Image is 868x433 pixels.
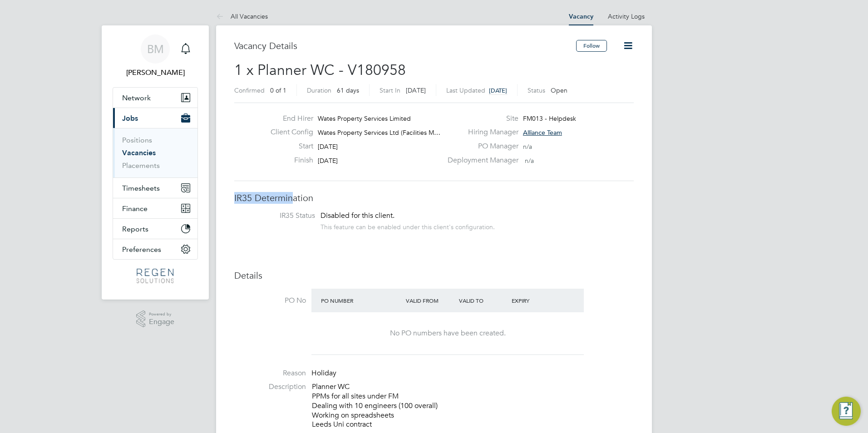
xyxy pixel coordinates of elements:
[234,270,634,281] h3: Details
[442,114,518,123] label: Site
[608,12,645,20] a: Activity Logs
[263,114,313,123] label: End Hirer
[319,292,404,309] div: PO Number
[523,114,576,123] span: FM013 - Helpdesk
[137,269,173,283] img: regensolutions-logo-retina.png
[442,156,518,165] label: Deployment Manager
[263,156,313,165] label: Finish
[122,245,161,254] span: Preferences
[234,369,306,378] label: Reason
[442,142,518,151] label: PO Manager
[832,397,861,426] button: Engage Resource Center
[457,292,510,309] div: Valid To
[113,108,197,128] button: Jobs
[147,43,164,55] span: BM
[263,128,313,137] label: Client Config
[234,192,634,204] h3: IR35 Determination
[525,157,534,165] span: n/a
[136,310,175,328] a: Powered byEngage
[122,114,138,123] span: Jobs
[576,40,607,52] button: Follow
[122,161,160,170] a: Placements
[446,86,485,94] label: Last Updated
[321,211,395,220] span: Disabled for this client.
[528,86,545,94] label: Status
[234,61,406,79] span: 1 x Planner WC - V180958
[122,148,156,157] a: Vacancies
[318,157,338,165] span: [DATE]
[113,34,198,78] a: BM[PERSON_NAME]
[113,88,197,108] button: Network
[311,369,336,378] span: Holiday
[149,310,174,318] span: Powered by
[404,292,457,309] div: Valid From
[113,269,198,283] a: Go to home page
[523,143,532,151] span: n/a
[337,86,359,94] span: 61 days
[318,114,411,123] span: Wates Property Services Limited
[489,87,507,94] span: [DATE]
[263,142,313,151] label: Start
[321,329,575,338] div: No PO numbers have been created.
[113,128,197,177] div: Jobs
[113,198,197,218] button: Finance
[318,128,440,137] span: Wates Property Services Ltd (Facilities M…
[234,382,306,392] label: Description
[122,225,148,233] span: Reports
[523,128,562,137] span: Alliance Team
[149,318,174,326] span: Engage
[122,93,151,102] span: Network
[113,239,197,259] button: Preferences
[307,86,331,94] label: Duration
[122,184,160,192] span: Timesheets
[216,12,268,20] a: All Vacancies
[509,292,562,309] div: Expiry
[113,219,197,239] button: Reports
[551,86,567,94] span: Open
[318,143,338,151] span: [DATE]
[113,67,198,78] span: Billy Mcnamara
[122,136,152,144] a: Positions
[243,211,315,221] label: IR35 Status
[234,86,265,94] label: Confirmed
[406,86,426,94] span: [DATE]
[270,86,286,94] span: 0 of 1
[380,86,400,94] label: Start In
[113,178,197,198] button: Timesheets
[442,128,518,137] label: Hiring Manager
[569,13,593,20] a: Vacancy
[122,204,148,213] span: Finance
[321,221,495,231] div: This feature can be enabled under this client's configuration.
[234,296,306,305] label: PO No
[102,25,209,300] nav: Main navigation
[312,382,634,429] p: Planner WC PPMs for all sites under FM Dealing with 10 engineers (100 overall) Working on spreads...
[234,40,576,52] h3: Vacancy Details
